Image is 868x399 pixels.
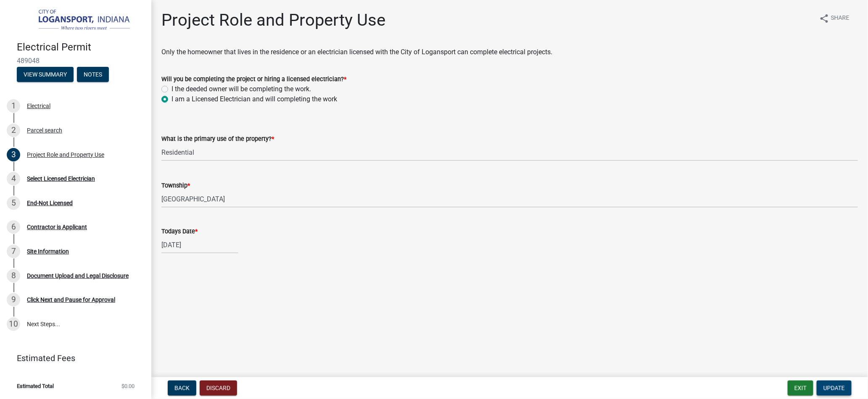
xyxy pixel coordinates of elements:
button: Back [168,381,196,396]
span: $0.00 [121,383,135,389]
div: Document Upload and Legal Disclosure [27,273,129,279]
label: I the deeded owner will be completing the work. [171,84,311,94]
label: Township [161,183,190,189]
div: End-Not Licensed [27,200,73,206]
label: What is the primary use of the property? [161,136,274,142]
button: shareShare [813,10,856,26]
div: Site Information [27,248,69,254]
label: Todays Date [161,229,198,235]
input: mm/dd/yyyy [161,236,238,254]
h1: Project Role and Property Use [161,10,385,30]
span: Share [831,13,850,24]
div: 5 [7,196,20,210]
div: 7 [7,245,20,258]
button: Notes [77,67,109,82]
div: Project Role and Property Use [27,152,104,158]
wm-modal-confirm: Notes [77,71,109,78]
div: 8 [7,269,20,283]
span: 489048 [17,57,135,65]
img: City of Logansport, Indiana [17,9,138,32]
div: 10 [7,317,20,331]
label: I am a Licensed Electrician and will completing the work [171,94,337,104]
div: Select Licensed Electrician [27,176,95,182]
button: View Summary [17,67,74,82]
wm-modal-confirm: Summary [17,71,74,78]
div: 2 [7,124,20,137]
i: share [819,13,829,24]
a: Estimated Fees [7,350,138,367]
button: Discard [200,381,237,396]
div: Click Next and Pause for Approval [27,297,115,303]
div: 3 [7,148,20,161]
div: Contractor is Applicant [27,224,87,230]
div: 4 [7,172,20,185]
button: Update [817,381,852,396]
label: Will you be completing the project or hiring a licensed electrician? [161,77,346,82]
div: 6 [7,220,20,234]
p: Only the homeowner that lives in the residence or an electrician licensed with the City of Logans... [161,47,858,57]
div: 9 [7,293,20,307]
h4: Electrical Permit [17,41,145,53]
div: 1 [7,99,20,113]
span: Estimated Total [17,383,54,389]
button: Exit [788,381,813,396]
span: Update [823,385,845,391]
div: Electrical [27,103,50,109]
div: Parcel search [27,127,62,133]
span: Back [174,385,190,391]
